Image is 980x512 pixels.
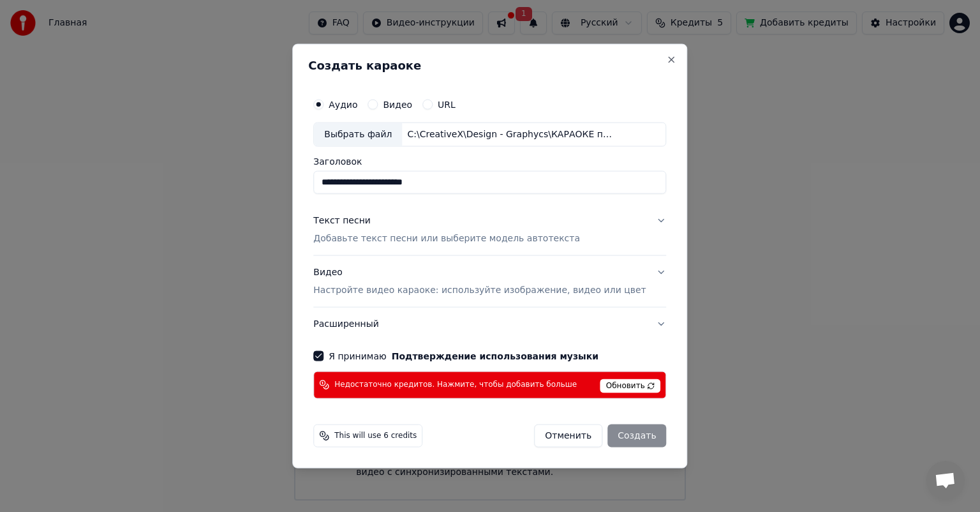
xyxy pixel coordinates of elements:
[313,204,666,255] button: Текст песниДобавьте текст песни или выберите модель автотекста
[313,256,666,307] button: ВидеоНастройте видео караоке: используйте изображение, видео или цвет
[314,123,402,146] div: Выбрать файл
[313,215,371,227] div: Текст песни
[334,380,577,390] span: Недостаточно кредитов. Нажмите, чтобы добавить больше
[392,351,598,360] button: Я принимаю
[313,157,666,166] label: Заголовок
[313,307,666,340] button: Расширенный
[438,100,456,109] label: URL
[313,283,646,296] p: Настройте видео караоке: используйте изображение, видео или цвет
[402,128,619,141] div: C:\CreativeX\Design - Graphycs\КАРАОКЕ проекты\данико-8 - Что наша жизнь.mp3
[308,60,671,72] h2: Создать караоке
[334,430,417,440] span: This will use 6 credits
[600,379,661,393] span: Обновить
[534,424,602,447] button: Отменить
[329,351,598,360] label: Я принимаю
[329,100,357,109] label: Аудио
[383,100,412,109] label: Видео
[313,266,646,297] div: Видео
[313,232,580,245] p: Добавьте текст песни или выберите модель автотекста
